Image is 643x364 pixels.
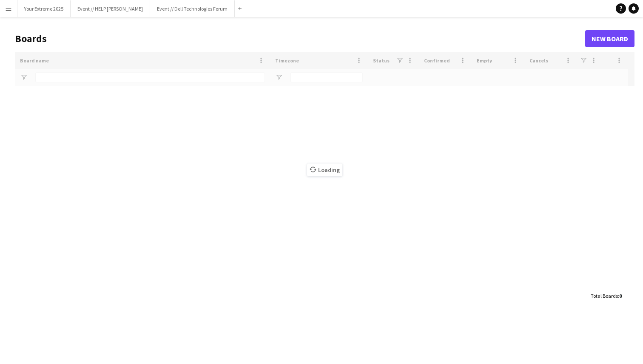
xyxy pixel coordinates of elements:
[619,293,622,299] span: 0
[591,293,618,299] span: Total Boards
[150,0,235,17] button: Event // Dell Technologies Forum
[17,0,71,17] button: Your Extreme 2025
[585,30,634,47] a: New Board
[71,0,150,17] button: Event // HELP [PERSON_NAME]
[591,288,622,304] div: :
[307,164,342,176] span: Loading
[15,32,585,45] h1: Boards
